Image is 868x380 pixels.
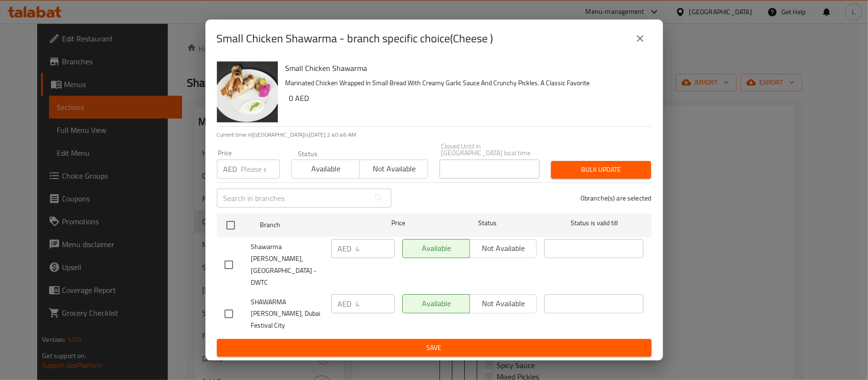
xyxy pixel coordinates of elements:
input: Please enter price [356,294,395,313]
span: Shawarma [PERSON_NAME], [GEOGRAPHIC_DATA] - DWTC [251,241,324,289]
button: Save [217,339,652,357]
span: SHAWARMA [PERSON_NAME], Dubai Festival City [251,296,324,332]
input: Search in branches [217,189,369,208]
span: Save [225,342,644,354]
button: close [629,27,652,50]
p: Current time in [GEOGRAPHIC_DATA] is [DATE] 2:40:46 AM [217,130,652,139]
h6: 0 AED [289,91,644,105]
span: Available [296,162,356,176]
input: Please enter price [241,160,280,179]
p: Marinated Chicken Wrapped In Small Bread With Creamy Garlic Sauce And Crunchy Pickles. A Classic ... [286,77,644,89]
button: Available [291,160,360,179]
img: Small Chicken Shawarma [217,61,278,122]
span: Not available [364,162,424,176]
span: Bulk update [559,164,643,176]
span: Status is valid till [544,217,643,229]
span: Price [367,217,430,229]
button: Not available [359,160,428,179]
p: 0 branche(s) are selected [581,193,652,203]
p: AED [338,298,352,310]
input: Please enter price [356,239,395,258]
button: Bulk update [551,161,651,179]
p: AED [224,163,237,175]
span: Status [438,217,537,229]
span: Branch [260,219,359,231]
h2: Small Chicken Shawarma - branch specific choice(Cheese ) [217,31,493,46]
h6: Small Chicken Shawarma [286,61,644,75]
p: AED [338,243,352,254]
